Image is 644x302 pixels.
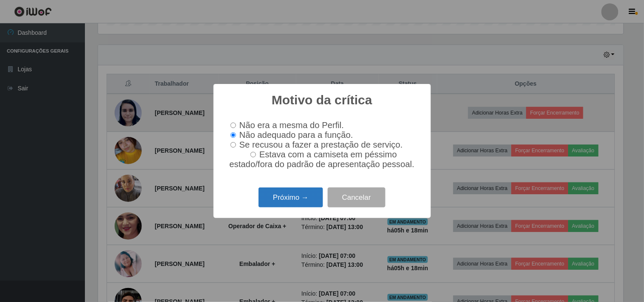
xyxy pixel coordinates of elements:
input: Se recusou a fazer a prestação de serviço. [231,142,236,148]
button: Cancelar [328,187,385,207]
h2: Motivo da crítica [272,92,372,108]
span: Estava com a camiseta em péssimo estado/fora do padrão de apresentação pessoal. [230,150,415,169]
span: Se recusou a fazer a prestação de serviço. [239,140,403,149]
span: Não era a mesma do Perfil. [239,120,344,130]
button: Próximo → [259,187,323,207]
input: Não era a mesma do Perfil. [231,123,236,128]
input: Estava com a camiseta em péssimo estado/fora do padrão de apresentação pessoal. [250,152,256,157]
span: Não adequado para a função. [239,130,353,140]
input: Não adequado para a função. [231,132,236,138]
